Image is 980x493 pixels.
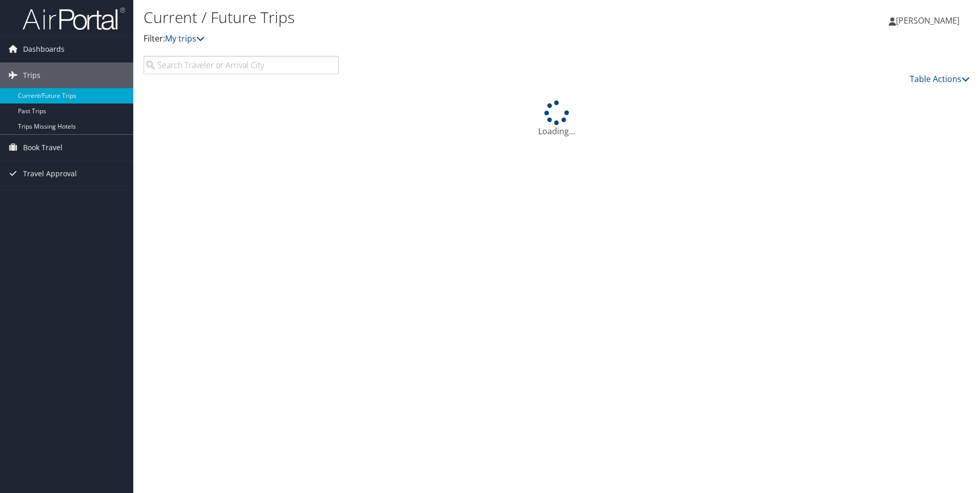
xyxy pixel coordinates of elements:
div: Loading... [144,100,970,137]
h1: Current / Future Trips [144,7,695,28]
img: airportal-logo.png [23,7,125,31]
span: [PERSON_NAME] [896,15,959,26]
a: Table Actions [910,73,970,85]
a: [PERSON_NAME] [889,5,970,36]
span: Trips [23,63,40,88]
input: Search Traveler or Arrival City [144,56,339,74]
span: Book Travel [23,135,63,160]
p: Filter: [144,32,695,46]
span: Travel Approval [23,161,77,187]
span: Dashboards [23,36,65,62]
a: My trips [165,33,205,44]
